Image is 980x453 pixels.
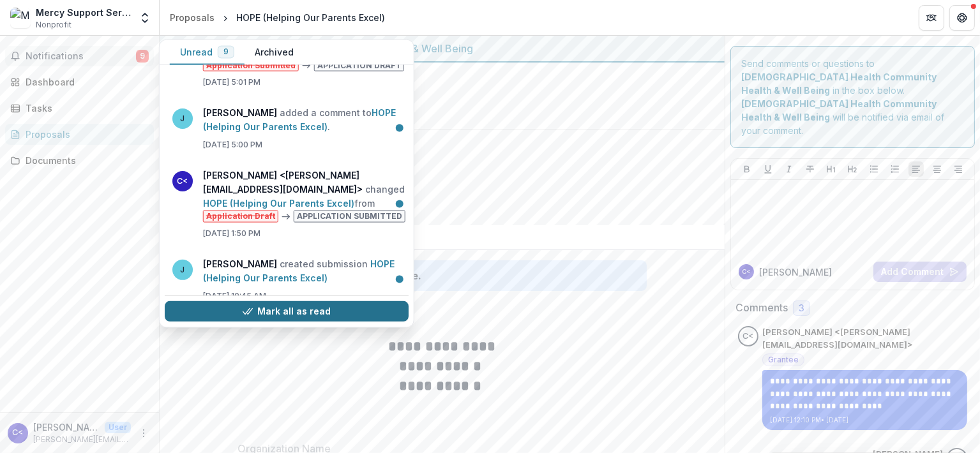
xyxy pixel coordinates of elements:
button: Ordered List [887,161,903,177]
div: Proposals [170,11,215,24]
span: 9 [223,47,229,56]
h2: Comments [735,302,788,314]
div: Carmen Queen <carmen@mssclay.org> [743,332,754,341]
div: Mercy Support Services [36,6,131,19]
button: Heading 1 [824,161,839,177]
button: Heading 2 [845,161,860,177]
strong: [DEMOGRAPHIC_DATA] Health Community Health & Well Being [741,71,937,96]
p: [DATE] 5:01 PM [203,77,409,88]
p: [PERSON_NAME] [759,265,832,279]
a: Proposals [165,8,220,27]
img: Mercy Support Services [10,8,31,28]
p: [PERSON_NAME] <[PERSON_NAME][EMAIL_ADDRESS][DOMAIN_NAME]> [33,420,100,434]
span: Nonprofit [36,19,72,31]
strong: [DEMOGRAPHIC_DATA] Health Community Health & Well Being [741,98,937,123]
p: added a comment to . [203,106,401,134]
p: [PERSON_NAME][EMAIL_ADDRESS][DOMAIN_NAME] [33,434,131,445]
button: Archived [245,40,304,65]
p: User [105,422,131,433]
a: Documents [5,150,154,171]
div: Carmen Queen <carmen@mssclay.org> [13,429,24,437]
button: Unread [170,40,245,65]
span: 3 [799,303,804,314]
span: Notifications [26,51,136,62]
h2: HOPE (Helping Our Parents Excel) [170,140,694,155]
button: Bullet List [866,161,882,177]
button: Underline [760,161,776,177]
button: Mark all as read [165,302,409,322]
button: Italicize [781,161,797,177]
p: [DATE] 1:50 PM [203,228,411,239]
button: Bold [739,161,755,177]
span: Grantee [768,355,799,364]
button: Strike [803,161,818,177]
div: Proposals [26,128,144,141]
a: HOPE (Helping Our Parents Excel) [203,107,396,132]
a: Tasks [5,98,154,119]
div: Documents [26,154,144,167]
p: created submission [203,257,401,285]
div: Tasks [26,101,144,115]
div: [DEMOGRAPHIC_DATA] Health Community Health & Well Being [170,41,714,56]
button: More [136,426,151,441]
div: HOPE (Helping Our Parents Excel) [236,11,385,24]
p: [PERSON_NAME] <[PERSON_NAME][EMAIL_ADDRESS][DOMAIN_NAME]> [762,326,967,351]
button: Open entity switcher [136,5,154,31]
a: HOPE (Helping Our Parents Excel) [203,198,354,209]
a: Dashboard [5,71,154,93]
button: Align Center [930,161,945,177]
button: Get Help [949,5,975,31]
button: Align Left [908,161,924,177]
a: Proposals [5,124,154,145]
p: [DATE] 12:10 PM • [DATE] [770,415,960,425]
button: Partners [919,5,944,31]
span: 9 [136,50,149,63]
p: changed from [203,31,409,71]
div: Dashboard [26,75,144,89]
nav: breadcrumb [165,8,390,27]
button: Notifications9 [5,46,154,66]
a: HOPE (Helping Our Parents Excel) [203,258,395,283]
button: Align Right [951,161,966,177]
div: Carmen Queen <carmen@mssclay.org> [742,269,751,275]
button: Add Comment [873,262,967,282]
div: Send comments or questions to in the box below. will be notified via email of your comment. [730,46,975,148]
p: changed from [203,168,411,223]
